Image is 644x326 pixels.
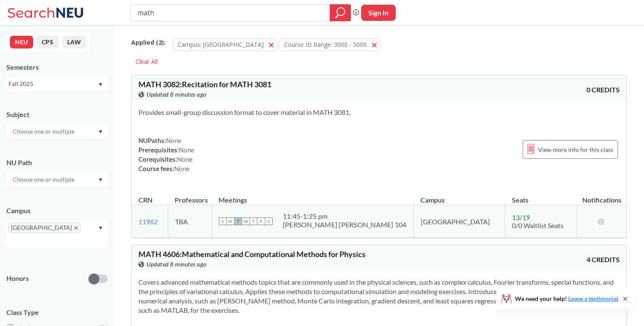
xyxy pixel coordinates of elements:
[227,217,234,225] span: M
[168,187,212,205] th: Professors
[515,296,618,302] span: We need your help!
[37,36,59,49] button: CPS
[62,36,86,49] button: LAW
[6,77,108,91] div: Fall 2025Dropdown arrow
[98,178,103,182] svg: Dropdown arrow
[6,220,108,248] div: [GEOGRAPHIC_DATA]X to remove pillDropdown arrow
[6,110,108,119] div: Subject
[137,6,324,20] input: Class, professor, course number, "phrase"
[179,146,194,154] span: None
[568,295,618,302] a: Leave a testimonial
[242,217,250,225] span: W
[131,38,166,47] span: Applied ( 2 ):
[174,165,190,172] span: None
[98,83,103,86] svg: Dropdown arrow
[283,220,407,229] div: [PERSON_NAME] [PERSON_NAME] 104
[586,85,620,94] span: 0 CREDITS
[178,40,264,49] span: Campus: [GEOGRAPHIC_DATA]
[9,223,80,233] span: [GEOGRAPHIC_DATA]X to remove pill
[512,213,530,221] span: 13 / 19
[6,274,29,283] p: Honors
[512,221,563,229] span: 0/0 Waitlist Seats
[538,144,613,155] span: View more info for this class
[138,195,152,205] div: CRN
[505,187,577,205] th: Seats
[138,108,620,117] section: Provides small-group discussion format to cover material in MATH 3081.
[219,217,227,225] span: S
[265,217,273,225] span: S
[257,217,265,225] span: F
[138,80,271,89] span: MATH 3082 : Recitation for MATH 3081
[147,260,207,269] span: Updated 8 minutes ago
[10,36,33,49] button: NEU
[98,130,103,134] svg: Dropdown arrow
[279,38,380,51] button: Course ID Range: 3000 - 5000
[284,40,367,49] span: Course ID Range: 3000 - 5000
[6,172,108,187] div: Dropdown arrow
[138,277,620,315] section: Covers advanced mathematical methods topics that are commonly used in the physical sciences, such...
[250,217,257,225] span: T
[6,206,108,215] div: Campus
[577,187,627,205] th: Notifications
[98,226,103,230] svg: Dropdown arrow
[6,124,108,139] div: Dropdown arrow
[74,226,78,230] svg: X to remove pill
[586,255,620,264] span: 4 CREDITS
[138,136,194,173] div: NUPaths: Prerequisites: Corequisites: Course fees:
[414,187,505,205] th: Campus
[177,155,193,163] span: None
[6,63,108,72] div: Semesters
[330,4,351,21] div: magnifying glass
[131,55,162,68] div: Clear All
[212,187,414,205] th: Meetings
[6,158,108,167] div: NU Path
[168,205,212,238] td: TBA
[138,217,158,226] a: 11962
[414,205,505,238] td: [GEOGRAPHIC_DATA]
[6,308,108,317] span: Class Type
[9,174,80,185] input: Choose one or multiple
[234,217,242,225] span: T
[283,212,407,220] div: 11:45 - 1:25 pm
[361,5,396,21] button: Sign In
[9,79,98,89] div: Fall 2025
[147,90,207,99] span: Updated 8 minutes ago
[166,137,181,144] span: None
[9,126,80,137] input: Choose one or multiple
[335,7,345,19] svg: magnifying glass
[173,38,277,51] button: Campus: [GEOGRAPHIC_DATA]
[138,249,365,259] span: MATH 4606 : Mathematical and Computational Methods for Physics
